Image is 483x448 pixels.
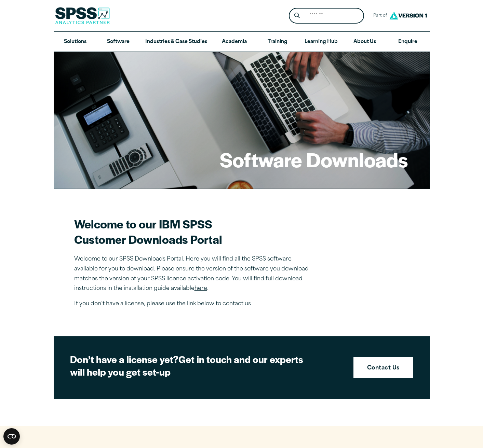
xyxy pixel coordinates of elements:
a: About Us [343,32,386,52]
form: Site Header Search Form [289,8,364,24]
button: Search magnifying glass icon [291,10,303,22]
a: Academia [213,32,256,52]
a: Industries & Case Studies [140,32,213,52]
p: Welcome to our SPSS Downloads Portal. Here you will find all the SPSS software available for you ... [74,254,313,294]
a: here [194,286,207,291]
svg: Search magnifying glass icon [294,13,300,18]
p: If you don’t have a license, please use the link below to contact us [74,299,313,309]
h2: Welcome to our IBM SPSS Customer Downloads Portal [74,216,313,247]
h1: Software Downloads [220,146,408,173]
a: Training [256,32,299,52]
h2: Get in touch and our experts will help you get set-up [70,353,309,378]
a: Contact Us [353,357,413,378]
img: Version1 Logo [388,9,429,22]
button: Open CMP widget [3,428,20,445]
strong: Contact Us [367,364,400,373]
span: Part of [370,11,388,21]
a: Software [97,32,140,52]
img: SPSS Analytics Partner [55,7,110,24]
a: Solutions [54,32,97,52]
a: Learning Hub [299,32,343,52]
strong: Don’t have a license yet? [70,352,178,366]
nav: Desktop version of site main menu [54,32,430,52]
a: Enquire [386,32,429,52]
